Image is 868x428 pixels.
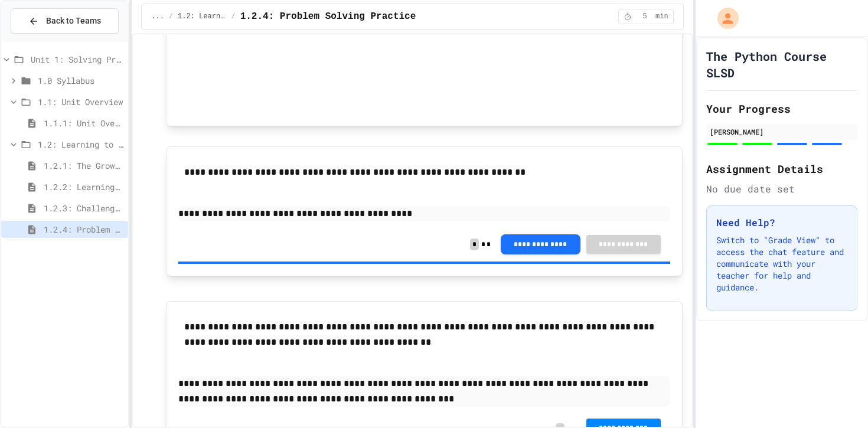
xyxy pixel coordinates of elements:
span: / [169,12,173,21]
span: 1.2.4: Problem Solving Practice [44,223,123,236]
span: 1.1: Unit Overview [38,96,123,108]
span: ... [151,12,164,21]
p: Switch to "Grade View" to access the chat feature and communicate with your teacher for help and ... [716,234,847,293]
h2: Your Progress [706,100,857,117]
h1: The Python Course SLSD [706,48,857,81]
span: 1.2.3: Challenge Problem - The Bridge [44,202,123,214]
span: Back to Teams [46,15,101,27]
span: min [655,12,668,21]
h3: Need Help? [716,215,847,230]
span: Unit 1: Solving Problems in Computer Science [31,53,123,66]
div: My Account [705,5,742,32]
span: 1.2.1: The Growth Mindset [44,159,123,172]
span: 1.2: Learning to Solve Hard Problems [38,138,123,151]
button: Back to Teams [11,8,119,34]
span: 5 [635,12,654,21]
span: 1.1.1: Unit Overview [44,117,123,129]
span: 1.2: Learning to Solve Hard Problems [178,12,226,21]
span: 1.2.4: Problem Solving Practice [240,9,416,24]
span: 1.2.2: Learning to Solve Hard Problems [44,181,123,193]
span: / [231,12,235,21]
div: [PERSON_NAME] [710,126,854,137]
span: 1.0 Syllabus [38,74,123,87]
h2: Assignment Details [706,161,857,177]
div: No due date set [706,182,857,196]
